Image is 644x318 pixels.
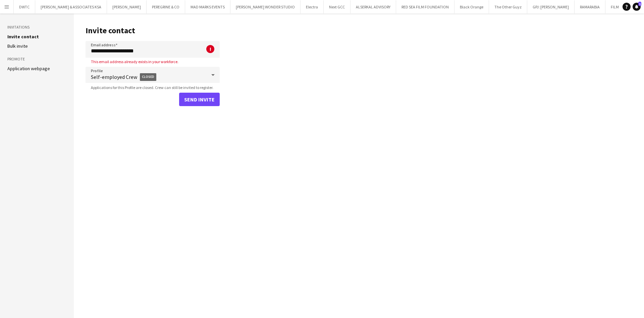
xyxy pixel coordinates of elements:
[185,0,230,13] button: MAD MARKS EVENTS
[527,0,575,13] button: GPJ: [PERSON_NAME]
[86,26,220,36] h1: Invite contact
[7,65,50,72] a: Application webpage
[7,24,66,30] h3: Invitations
[86,59,184,64] span: This email address already exists in your workforce.
[140,73,156,81] span: Closed
[7,34,39,40] a: Invite contact
[396,0,454,13] button: RED SEA FILM FOUNDATION
[489,0,527,13] button: The Other Guyz
[575,0,605,13] button: RAMARABIA
[638,2,641,6] span: 1
[351,0,396,13] button: ALSERKAL ADVISORY
[454,0,489,13] button: Black Orange
[7,56,66,62] h3: Promote
[14,0,35,13] button: DWTC
[35,0,107,13] button: [PERSON_NAME] & ASSOCIATES KSA
[107,0,147,13] button: [PERSON_NAME]
[7,43,28,49] a: Bulk invite
[91,69,206,85] span: Self-employed Crew
[301,0,324,13] button: Electra
[86,85,219,90] span: Applications for this Profile are closed. Crew can still be invited to register.
[324,0,351,13] button: Next GCC
[633,3,641,11] a: 1
[147,0,185,13] button: PEREGRINE & CO
[230,0,301,13] button: [PERSON_NAME] WONDER STUDIO
[179,93,220,106] button: Send invite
